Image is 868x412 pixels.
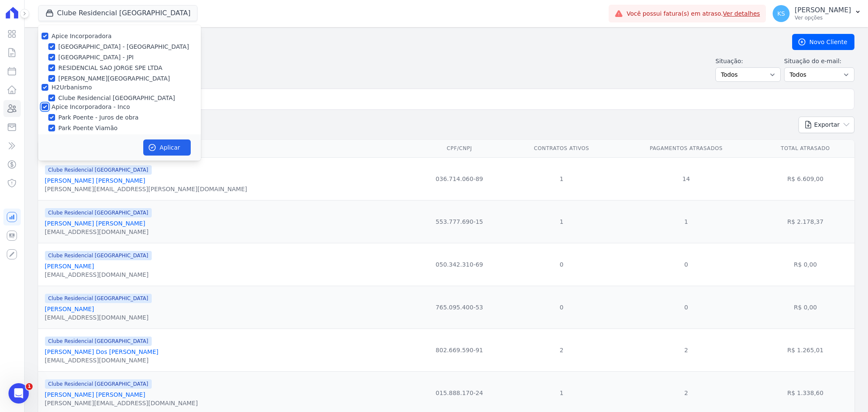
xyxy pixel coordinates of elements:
[45,177,145,184] a: [PERSON_NAME] [PERSON_NAME]
[45,348,159,355] a: [PERSON_NAME] Dos [PERSON_NAME]
[616,140,757,157] th: Pagamentos Atrasados
[38,5,198,21] button: Clube Residencial [GEOGRAPHIC_DATA]
[54,91,851,108] input: Buscar por nome, CPF ou e-mail
[26,383,33,390] span: 1
[412,140,507,157] th: CPF/CNPJ
[792,34,854,50] a: Novo Cliente
[784,57,854,66] label: Situação do e-mail:
[777,11,785,17] span: KS
[52,33,112,39] label: Apice Incorporadora
[798,117,854,133] button: Exportar
[766,2,868,25] button: KS [PERSON_NAME] Ver opções
[38,34,779,50] h2: Clientes
[616,200,757,243] td: 1
[616,243,757,286] td: 0
[756,140,854,157] th: Total Atrasado
[507,243,616,286] td: 0
[616,286,757,328] td: 0
[616,328,757,371] td: 2
[412,328,507,371] td: 802.669.590-91
[45,356,159,365] div: [EMAIL_ADDRESS][DOMAIN_NAME]
[45,337,152,346] span: Clube Residencial [GEOGRAPHIC_DATA]
[58,53,134,62] label: [GEOGRAPHIC_DATA] - JPI
[507,200,616,243] td: 1
[143,139,191,156] button: Aplicar
[756,328,854,371] td: R$ 1.265,01
[58,113,139,122] label: Park Poente - Juros de obra
[626,9,760,18] span: Você possui fatura(s) em atraso.
[412,286,507,328] td: 765.095.400-53
[8,383,29,404] iframe: Intercom live chat
[756,286,854,328] td: R$ 0,00
[45,313,152,322] div: [EMAIL_ADDRESS][DOMAIN_NAME]
[52,84,92,91] label: H2Urbanismo
[507,286,616,328] td: 0
[45,165,152,175] span: Clube Residencial [GEOGRAPHIC_DATA]
[507,140,616,157] th: Contratos Ativos
[756,200,854,243] td: R$ 2.178,37
[412,243,507,286] td: 050.342.310-69
[45,208,152,217] span: Clube Residencial [GEOGRAPHIC_DATA]
[45,228,152,236] div: [EMAIL_ADDRESS][DOMAIN_NAME]
[38,140,412,157] th: Nome
[616,157,757,200] td: 14
[45,220,145,227] a: [PERSON_NAME] [PERSON_NAME]
[756,243,854,286] td: R$ 0,00
[58,94,175,103] label: Clube Residencial [GEOGRAPHIC_DATA]
[507,157,616,200] td: 1
[795,14,851,21] p: Ver opções
[45,306,94,312] a: [PERSON_NAME]
[45,399,198,407] div: [PERSON_NAME][EMAIL_ADDRESS][DOMAIN_NAME]
[45,185,247,193] div: [PERSON_NAME][EMAIL_ADDRESS][PERSON_NAME][DOMAIN_NAME]
[45,379,152,389] span: Clube Residencial [GEOGRAPHIC_DATA]
[45,270,152,279] div: [EMAIL_ADDRESS][DOMAIN_NAME]
[45,263,94,270] a: [PERSON_NAME]
[58,74,170,83] label: [PERSON_NAME][GEOGRAPHIC_DATA]
[412,200,507,243] td: 553.777.690-15
[58,64,163,72] label: RESIDENCIAL SAO JORGE SPE LTDA
[45,391,145,398] a: [PERSON_NAME] [PERSON_NAME]
[45,251,152,260] span: Clube Residencial [GEOGRAPHIC_DATA]
[412,157,507,200] td: 036.714.060-89
[52,103,130,110] label: Apice Incorporadora - Inco
[715,57,781,66] label: Situação:
[58,42,189,51] label: [GEOGRAPHIC_DATA] - [GEOGRAPHIC_DATA]
[795,6,851,14] p: [PERSON_NAME]
[507,328,616,371] td: 2
[723,10,760,17] a: Ver detalhes
[756,157,854,200] td: R$ 6.609,00
[58,124,118,133] label: Park Poente Viamão
[45,294,152,303] span: Clube Residencial [GEOGRAPHIC_DATA]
